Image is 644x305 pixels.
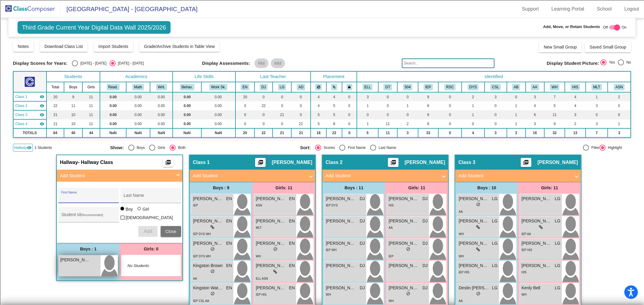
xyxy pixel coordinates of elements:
th: English Language Learner [357,82,378,92]
button: Work Sk. [209,84,227,90]
button: RSC [444,84,456,90]
mat-icon: visibility [40,112,44,117]
td: 22 [46,101,64,110]
button: MLT [591,84,602,90]
div: Rename [2,47,642,52]
span: Class 1 [15,94,27,99]
td: 5 [311,110,327,119]
input: Search... [402,58,495,68]
td: 0.00 [201,92,235,101]
th: Alexa Drillette [291,82,310,92]
span: Off [603,25,608,30]
div: ??? [2,134,642,140]
mat-expansion-panel-header: Add Student [455,170,581,182]
th: Students [46,71,100,82]
mat-radio-group: Select an option [110,145,296,151]
mat-expansion-panel-header: Add Student [322,170,448,182]
button: EN [241,84,249,90]
th: Keep with students [326,82,342,92]
div: Home [2,2,126,8]
th: Last Teacher [235,71,311,82]
div: Rename Outline [2,63,642,68]
td: 0.00 [100,119,126,128]
div: Sort New > Old [2,20,642,25]
td: 0 [438,110,462,119]
td: 0 [235,110,255,119]
div: Add Outline Template [2,79,642,85]
td: D'Ann Johnson - No Class Name [13,101,46,110]
td: 2 [397,119,418,128]
td: 0 [378,101,397,110]
div: Move To ... [2,52,642,58]
th: Boys [64,82,82,92]
td: 0 [273,92,291,101]
th: Life Skills [173,71,235,82]
th: Placement [311,71,357,82]
td: 5 [326,110,342,119]
td: 0 [485,110,507,119]
div: DELETE [2,151,642,156]
td: 0.00 [150,119,173,128]
td: 2 [462,92,485,101]
td: 32 [544,128,565,137]
button: Notes [13,41,34,52]
td: NaN [201,128,235,137]
input: First Name [61,195,116,200]
td: 4 [311,101,327,110]
th: Individualized Education Plan [418,82,438,92]
input: Search outlines [2,8,56,14]
td: 3 [485,128,507,137]
mat-panel-title: Add Student [193,172,305,179]
button: HIS [571,84,580,90]
td: 21 [273,110,291,119]
button: Writ. [156,84,167,90]
th: Girls [82,82,100,92]
button: Saved Small Group [585,42,631,52]
button: Print Students Details [388,158,399,167]
td: 0 [291,101,310,110]
mat-panel-title: Add Student [325,172,438,179]
td: 3 [586,119,608,128]
td: 4 [462,128,485,137]
td: 1 [586,92,608,101]
td: 1 [507,119,526,128]
td: 0.00 [126,110,150,119]
td: 0 [342,110,357,119]
input: Last Name [123,195,178,200]
div: Options [2,36,642,41]
th: Gifted and Talented [378,82,397,92]
mat-expansion-panel-header: Add Student [57,170,182,182]
td: 4 [526,101,544,110]
span: Show: [110,145,124,150]
span: Display Scores for Years: [13,61,68,66]
mat-icon: visibility [40,103,44,108]
input: Search sources [2,210,56,217]
th: Keep with teacher [342,82,357,92]
th: Eliza Novosad [235,82,255,92]
td: 20 [46,92,64,101]
mat-panel-title: Add Student [458,172,571,179]
div: MOVE [2,172,642,178]
td: 5 [311,119,327,128]
div: Delete [2,58,642,63]
td: 0.00 [126,101,150,110]
td: 0.00 [150,110,173,119]
th: CASL [485,82,507,92]
button: AB [512,84,521,90]
td: NaN [173,128,201,137]
td: 22 [326,128,342,137]
button: LG [278,84,287,90]
td: 21 [46,110,64,119]
button: Print Students Details [255,158,266,167]
div: Newspaper [2,101,642,106]
td: 0 [438,101,462,110]
button: Download Class List [40,41,88,52]
td: 0 [342,101,357,110]
td: 3 [526,119,544,128]
td: 0 [342,128,357,137]
td: 16 [526,128,544,137]
td: 8 [418,119,438,128]
th: Laura Garcia [273,82,291,92]
button: GT [383,84,392,90]
mat-icon: picture_as_pdf [257,159,264,168]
